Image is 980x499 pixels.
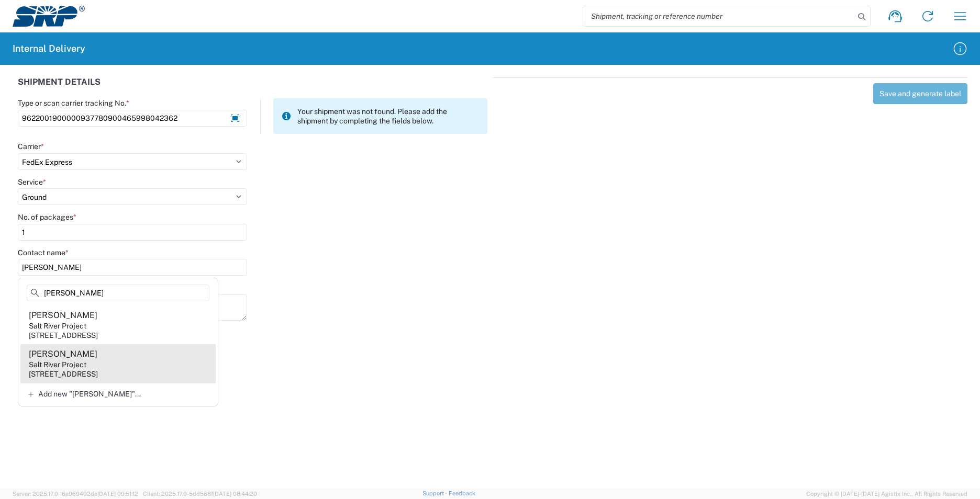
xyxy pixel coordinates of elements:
span: Copyright © [DATE]-[DATE] Agistix Inc., All Rights Reserved [806,489,967,498]
span: Client: 2025.17.0-5dd568f [143,491,257,497]
h2: Internal Delivery [13,42,85,55]
label: Carrier [18,142,44,151]
span: [DATE] 09:51:12 [97,491,138,497]
a: Feedback [449,490,475,496]
label: No. of packages [18,212,76,222]
div: Salt River Project [29,321,86,331]
input: Shipment, tracking or reference number [583,6,854,26]
span: Server: 2025.17.0-16a969492de [13,491,138,497]
img: srp [13,6,85,27]
label: Contact name [18,248,69,257]
span: Add new "[PERSON_NAME]"... [38,389,141,399]
div: [STREET_ADDRESS] [29,369,98,379]
div: Salt River Project [29,360,86,369]
div: [STREET_ADDRESS] [29,331,98,340]
span: Your shipment was not found. Please add the shipment by completing the fields below. [297,107,479,126]
label: Type or scan carrier tracking No. [18,98,129,108]
a: Support [422,490,449,496]
div: [PERSON_NAME] [29,348,97,360]
div: SHIPMENT DETAILS [18,77,487,98]
span: [DATE] 08:44:20 [213,491,257,497]
div: [PERSON_NAME] [29,310,97,321]
label: Service [18,177,46,187]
